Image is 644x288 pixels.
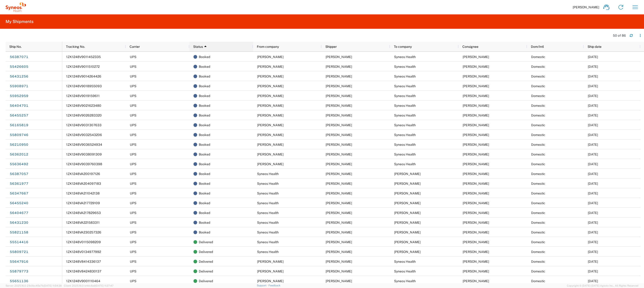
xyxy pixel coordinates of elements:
[10,131,29,139] a: 55809746
[130,269,136,273] span: UPS
[199,179,210,188] span: Booked
[326,201,352,205] span: Juan Gonzalez
[66,143,102,146] span: 1ZK1248V9036524934
[326,113,352,117] span: Michael Green
[66,123,101,127] span: 1ZK1248V9031307633
[257,152,284,156] span: Shanterria Nance
[463,221,489,224] span: Raghu Batchu
[613,33,626,38] div: 50 of 86
[588,221,598,224] span: 08/07/2025
[130,104,136,107] span: UPS
[567,284,638,288] span: Copyright © [DATE]-[DATE] Agistix Inc., All Rights Reserved
[257,94,284,98] span: Anitra Evans
[531,143,545,146] span: Domestic
[10,53,29,61] a: 56387071
[531,279,545,283] span: Domestic
[199,91,210,101] span: Booked
[588,201,598,205] span: 08/11/2025
[66,221,100,224] span: 1ZK1248VA221583311
[326,260,352,263] span: Abigail Vlna
[130,279,136,283] span: UPS
[531,250,545,254] span: Domestic
[463,191,489,195] span: Eileen Reich
[463,279,489,283] span: Juan Gonzalez
[199,218,210,227] span: Booked
[9,45,22,49] span: Ship No.
[588,133,598,137] span: 06/05/2025
[463,143,489,146] span: Juan Gonzalez
[66,172,100,176] span: 1ZK1248VA200197126
[130,182,136,185] span: UPS
[588,191,598,195] span: 07/30/2025
[10,238,29,246] a: 55514416
[531,211,545,215] span: Domestic
[463,123,489,127] span: Juan Gonzalez
[588,55,598,59] span: 08/04/2025
[462,45,478,49] span: Consignee
[463,55,489,59] span: Juan Gonzalez
[588,172,598,176] span: 08/04/2025
[257,211,279,215] span: Syneos Health
[573,5,599,9] span: [PERSON_NAME]
[463,113,489,117] span: Juan Gonzalez
[326,84,352,88] span: Namrata Dandale
[257,123,284,127] span: Allen DeSena
[463,260,489,263] span: Juan Gonzalez
[463,162,489,166] span: Juan Gonzalez
[10,248,29,256] a: 55809721
[394,152,416,156] span: Syneos Health
[463,133,489,137] span: Juan Gonzalez
[199,71,210,81] span: Booked
[66,269,101,273] span: 1ZK1248V8424830137
[588,182,598,185] span: 07/31/2025
[588,104,598,107] span: 08/05/2025
[199,247,213,257] span: Delivered
[95,284,114,287] span: [DATE] 11:37:47
[10,229,29,236] a: 55821158
[588,250,598,254] span: 06/05/2025
[588,279,598,283] span: 05/20/2025
[326,143,352,146] span: Elizabeth Holt
[6,19,33,24] h2: My Shipments
[6,284,62,287] span: Server: 2025.16.0-21b0bc45e7b
[130,152,136,156] span: UPS
[588,211,598,215] span: 08/05/2025
[588,230,598,234] span: 06/06/2025
[588,240,598,244] span: 05/07/2025
[588,65,598,68] span: 04/29/2025
[66,260,101,263] span: 1ZK1248V8414336137
[531,182,545,185] span: Domestic
[463,94,489,98] span: Juan Gonzalez
[531,104,545,107] span: Domestic
[10,160,29,168] a: 55636492
[326,230,352,234] span: Juan Gonzales
[531,65,545,68] span: Domestic
[326,74,352,78] span: Raghu Batchu
[257,250,279,254] span: Syneos Health
[394,133,416,137] span: Syneos Health
[199,149,210,159] span: Booked
[199,81,210,91] span: Booked
[463,84,489,88] span: Juan Gonzalez
[130,123,136,127] span: UPS
[268,284,280,287] a: Feedback
[10,141,29,148] a: 56210950
[326,191,352,195] span: Juan Gonzalez
[66,84,102,88] span: 1ZK1248V9018955093
[588,45,602,49] span: Ship date
[588,113,598,117] span: 08/11/2025
[394,230,421,234] span: Erika Duff
[257,221,279,224] span: Syneos Health
[463,182,489,185] span: Shanterria Nance
[394,65,416,68] span: Syneos Health
[394,104,416,107] span: Syneos Health
[394,123,416,127] span: Syneos Health
[463,74,489,78] span: Juan Gonzalez
[394,172,421,176] span: Lauri Filar
[326,172,352,176] span: Juan Gonzalez
[326,152,352,156] span: Shanterria Nance
[130,211,136,215] span: UPS
[130,162,136,166] span: UPS
[66,240,101,244] span: 1ZK1248V0115098209
[531,269,545,273] span: Domestic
